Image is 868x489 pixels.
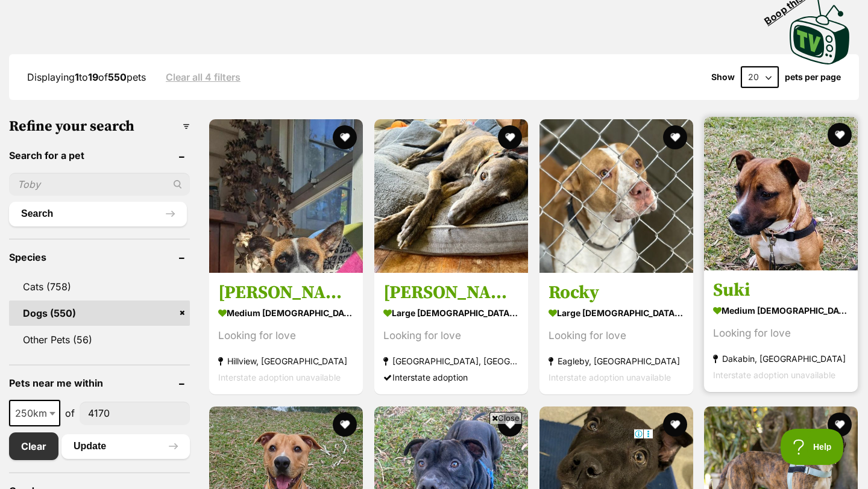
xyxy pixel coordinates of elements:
img: Geoffry - Greyhound Dog [374,119,528,273]
span: Close [489,412,522,424]
span: Interstate adoption unavailable [713,370,835,381]
div: Looking for love [713,326,849,342]
span: Interstate adoption unavailable [549,373,671,383]
strong: large [DEMOGRAPHIC_DATA] Dog [383,305,519,322]
strong: medium [DEMOGRAPHIC_DATA] Dog [218,305,354,322]
header: Pets near me within [9,378,190,388]
img: Sherry - Jack Russell Terrier Dog [209,119,363,273]
iframe: Help Scout Beacon - Open [781,429,844,465]
strong: Hillview, [GEOGRAPHIC_DATA] [218,354,354,370]
img: Rocky - American Bulldog x Bull Arab Dog [539,119,693,273]
h3: [PERSON_NAME] [383,282,519,305]
strong: Eagleby, [GEOGRAPHIC_DATA] [549,354,684,370]
iframe: Advertisement [215,429,653,483]
button: favourite [333,125,357,149]
span: Show [711,72,735,82]
span: 250km [10,405,59,422]
button: favourite [662,413,687,437]
strong: Dakabin, [GEOGRAPHIC_DATA] [713,351,849,367]
img: https://img.kwcdn.com/product/open/2024-04-24/1713936241852-4c11d60d445546ab9ec1a9734b74ffb3-good... [92,122,181,240]
header: Search for a pet [9,150,190,161]
button: Update [61,434,190,458]
a: Clear all 4 filters [166,72,241,83]
h3: Refine your search [9,118,190,135]
input: Toby [9,173,190,196]
span: 250km [9,400,60,426]
a: [PERSON_NAME] medium [DEMOGRAPHIC_DATA] Dog Looking for love Hillview, [GEOGRAPHIC_DATA] Intersta... [209,273,363,395]
button: favourite [828,123,852,147]
a: [PERSON_NAME] large [DEMOGRAPHIC_DATA] Dog Looking for love [GEOGRAPHIC_DATA], [GEOGRAPHIC_DATA] ... [374,273,528,395]
span: Displaying to of pets [27,71,146,83]
header: Species [9,252,190,263]
strong: medium [DEMOGRAPHIC_DATA] Dog [713,302,849,320]
div: Looking for love [383,328,519,344]
button: favourite [498,125,522,149]
a: Rocky large [DEMOGRAPHIC_DATA] Dog Looking for love Eagleby, [GEOGRAPHIC_DATA] Interstate adoptio... [539,273,693,395]
a: Dogs (550) [9,301,190,326]
button: Search [9,202,187,226]
h3: Rocky [549,282,684,305]
strong: 19 [88,71,98,83]
img: https://img.kwcdn.com/product/fancy/2f66ee8d-d277-474d-b4f5-97fc04156d46.jpg?imageMogr2/strip/siz... [92,243,181,362]
h3: [PERSON_NAME] [218,282,354,305]
button: favourite [828,413,852,437]
button: favourite [662,125,687,149]
input: postcode [80,402,190,425]
div: Interstate adoption [383,370,519,386]
strong: 1 [75,71,79,83]
button: favourite [333,413,357,437]
div: Looking for love [549,328,684,344]
strong: [GEOGRAPHIC_DATA], [GEOGRAPHIC_DATA] [383,354,519,370]
span: of [65,406,75,420]
strong: 550 [108,71,127,83]
a: Cats (758) [9,274,190,299]
div: Looking for love [218,328,354,344]
label: pets per page [785,72,841,82]
img: Suki - Kelpie x English Staffordshire Bull Terrier Dog [704,117,858,270]
a: Clear [9,432,58,460]
span: Interstate adoption unavailable [218,373,341,383]
a: Other Pets (56) [9,327,190,352]
h3: Suki [713,279,849,302]
strong: large [DEMOGRAPHIC_DATA] Dog [549,305,684,322]
a: Suki medium [DEMOGRAPHIC_DATA] Dog Looking for love Dakabin, [GEOGRAPHIC_DATA] Interstate adoptio... [704,270,858,393]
